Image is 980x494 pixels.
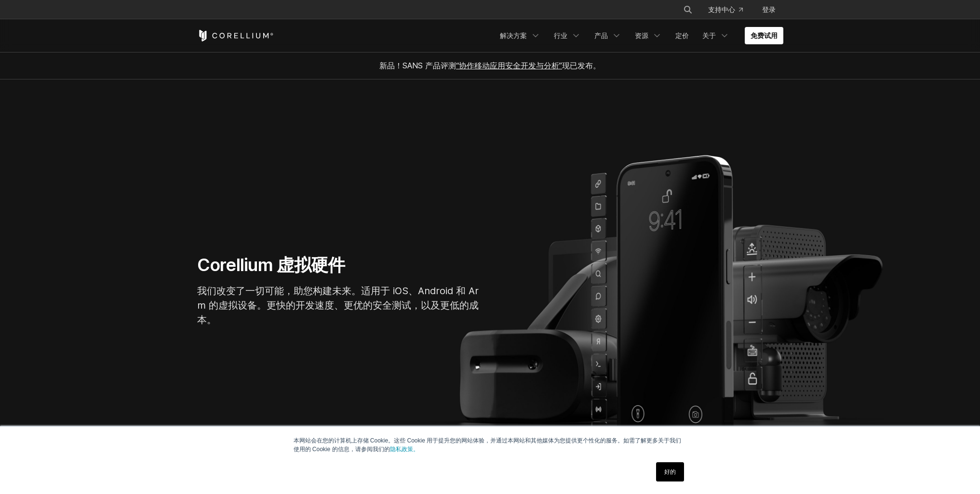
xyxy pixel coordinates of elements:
[494,27,783,44] div: 导航菜单
[671,1,783,18] div: 导航菜单
[562,61,601,70] font: 现已发布。
[762,5,776,13] font: 登录
[702,31,716,39] font: 关于
[197,285,479,325] font: 我们改变了一切可能，助您构建未来。适用于 iOS、Android 和 Arm 的虚拟设备。更快的开发速度、更优的安全测试，以及更低的成本。
[390,446,419,453] a: 隐私政策。
[751,31,778,39] font: 免费试用
[197,30,274,41] a: 科雷利姆之家
[679,1,697,18] button: 搜索
[294,437,682,453] font: 本网站会在您的计算机上存储 Cookie。这些 Cookie 用于提升您的网站体验，并通过本网站和其他媒体为您提供更个性化的服务。如需了解更多关于我们使用的 Cookie 的信息，请参阅我们的
[708,5,735,13] font: 支持中心
[500,31,527,39] font: 解决方案
[664,468,676,475] font: 好的
[635,31,648,39] font: 资源
[456,61,562,70] a: “协作移动应用安全开发与分析”
[594,31,608,39] font: 产品
[197,254,345,275] font: Corellium 虚拟硬件
[656,462,684,481] a: 好的
[379,61,456,70] font: 新品！SANS 产品评测
[675,31,689,39] font: 定价
[554,31,567,39] font: 行业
